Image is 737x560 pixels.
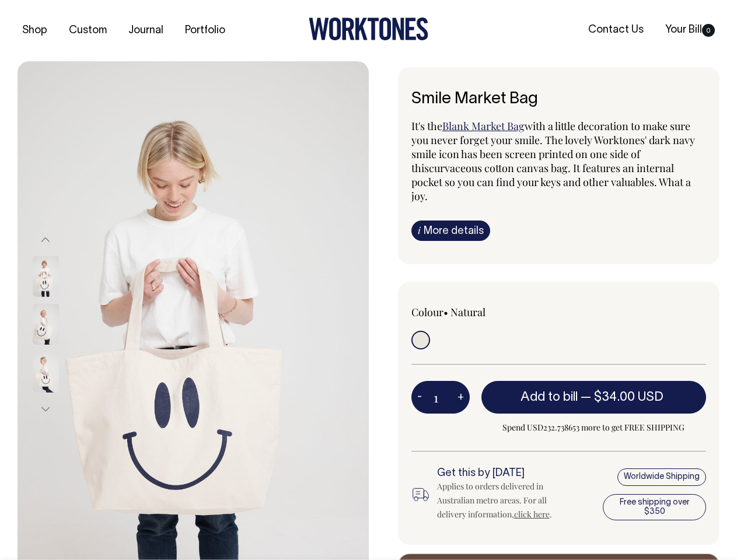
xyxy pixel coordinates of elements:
span: Spend USD232.738653 more to get FREE SHIPPING [481,421,707,435]
div: Colour [411,305,529,319]
img: Smile Market Bag [33,304,59,345]
span: 0 [702,24,715,37]
span: i [418,224,421,236]
div: Applies to orders delivered in Australian metro areas. For all delivery information, . [437,480,572,521]
a: Journal [124,21,168,40]
span: • [443,305,448,319]
button: Previous [37,226,54,253]
a: Blank Market Bag [442,119,525,133]
a: Portfolio [180,21,230,40]
span: curvaceous cotton canvas bag. It features an internal pocket so you can find your keys and other ... [411,161,691,203]
h6: Get this by [DATE] [437,468,572,480]
span: $34.00 USD [594,391,663,403]
img: Smile Market Bag [33,352,59,393]
a: Custom [64,21,111,40]
h6: Smile Market Bag [411,90,707,108]
img: Smile Market Bag [33,256,59,297]
p: It's the with a little decoration to make sure you never forget your smile. The lovely Worktones'... [411,119,707,203]
button: - [411,386,428,409]
a: Your Bill0 [661,20,719,40]
a: iMore details [411,220,490,241]
span: — [581,391,666,403]
label: Natural [450,305,485,319]
span: Add to bill [521,391,578,403]
button: Add to bill —$34.00 USD [481,381,707,414]
a: click here [514,509,550,520]
a: Contact Us [584,20,648,40]
button: Next [37,396,54,422]
a: Shop [18,21,52,40]
button: + [452,386,470,409]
